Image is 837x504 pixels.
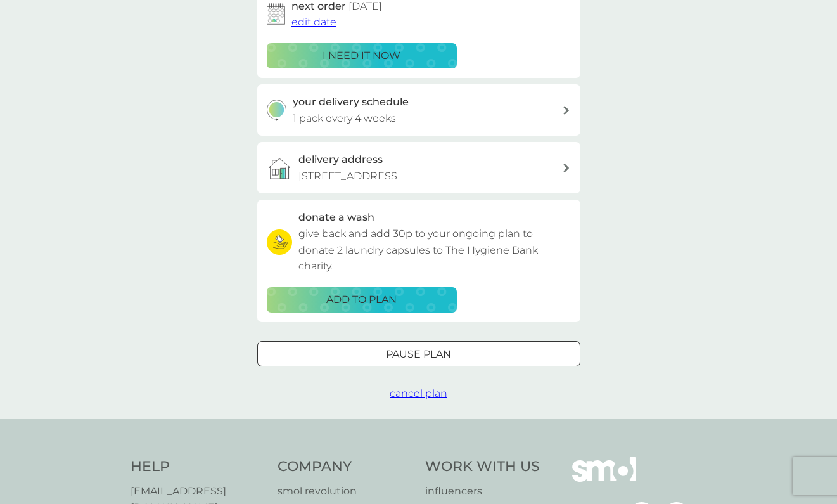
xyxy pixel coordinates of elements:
[293,94,409,110] h3: your delivery schedule
[390,385,447,402] button: cancel plan
[291,16,336,28] span: edit date
[257,341,580,366] button: Pause plan
[293,110,396,127] p: 1 pack every 4 weeks
[298,168,400,184] p: [STREET_ADDRESS]
[267,287,457,313] button: ADD TO PLAN
[278,483,412,500] a: smol revolution
[298,226,571,275] p: give back and add 30p to your ongoing plan to donate 2 laundry capsules to The Hygiene Bank charity.
[298,152,383,168] h3: delivery address
[257,84,580,136] button: your delivery schedule1 pack every 4 weeks
[572,457,636,500] img: smol
[425,483,540,500] a: influencers
[278,457,412,477] h4: Company
[291,14,336,30] button: edit date
[298,209,374,226] h3: donate a wash
[257,142,580,193] a: delivery address[STREET_ADDRESS]
[131,457,265,477] h4: Help
[386,346,451,363] p: Pause plan
[326,292,397,308] p: ADD TO PLAN
[267,43,457,68] button: i need it now
[425,457,540,477] h4: Work With Us
[323,48,400,64] p: i need it now
[390,387,447,399] span: cancel plan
